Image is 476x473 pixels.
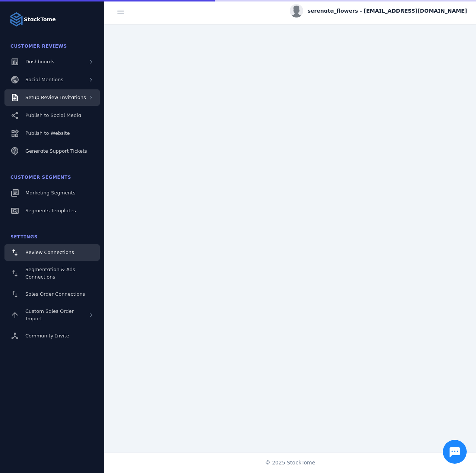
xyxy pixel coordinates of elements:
[308,7,467,15] span: serenata_flowers - [EMAIL_ADDRESS][DOMAIN_NAME]
[25,291,85,297] span: Sales Order Connections
[4,286,100,302] a: Sales Order Connections
[25,190,75,196] span: Marketing Segments
[10,234,38,239] span: Settings
[25,59,54,64] span: Dashboards
[25,208,76,213] span: Segments Templates
[24,16,56,23] strong: StackTome
[4,107,100,124] a: Publish to Social Media
[4,262,100,285] a: Segmentation & Ads Connections
[25,112,81,118] span: Publish to Social Media
[25,148,87,154] span: Generate Support Tickets
[25,130,70,136] span: Publish to Website
[4,143,100,159] a: Generate Support Tickets
[25,333,69,339] span: Community Invite
[25,250,74,255] span: Review Connections
[10,44,67,49] span: Customer Reviews
[290,4,303,18] img: profile.jpg
[25,95,86,100] span: Setup Review Invitations
[10,175,71,180] span: Customer Segments
[4,244,100,261] a: Review Connections
[4,125,100,142] a: Publish to Website
[4,328,100,344] a: Community Invite
[265,459,315,467] span: © 2025 StackTome
[9,12,24,27] img: Logo image
[25,308,74,321] span: Custom Sales Order Import
[290,4,467,18] button: serenata_flowers - [EMAIL_ADDRESS][DOMAIN_NAME]
[25,77,63,82] span: Social Mentions
[4,203,100,219] a: Segments Templates
[4,185,100,201] a: Marketing Segments
[25,267,75,280] span: Segmentation & Ads Connections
